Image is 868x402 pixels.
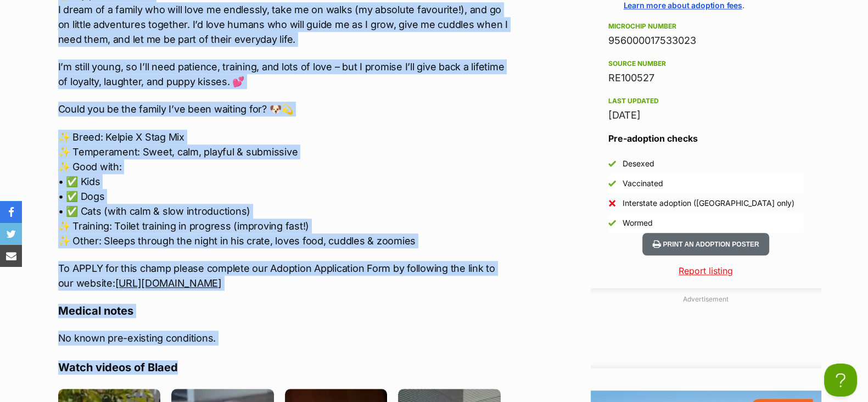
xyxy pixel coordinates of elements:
[623,217,653,228] div: Wormed
[608,97,804,105] div: Last updated
[608,59,804,68] div: Source number
[591,264,821,277] a: Report listing
[115,277,221,289] a: [URL][DOMAIN_NAME]
[608,180,616,187] img: Yes
[608,108,804,123] div: [DATE]
[58,331,512,345] p: No known pre-existing conditions.
[58,59,512,89] p: I’m still young, so I’ll need patience, training, and lots of love – but I promise I’ll give back...
[608,199,616,207] img: No
[624,1,742,10] a: Learn more about adoption fees
[58,360,512,375] h4: Watch videos of Blaed
[623,198,794,209] div: Interstate adoption ([GEOGRAPHIC_DATA] only)
[58,130,512,248] p: ✨ Breed: Kelpie X Stag Mix ✨ Temperament: Sweet, calm, playful & submissive ✨ Good with: • ✅ Kids...
[642,233,769,255] button: Print an adoption poster
[608,219,616,227] img: Yes
[608,33,804,48] div: 956000017533023
[608,160,616,168] img: Yes
[58,304,512,318] h4: Medical notes
[591,288,821,369] div: Advertisement
[608,132,804,145] h3: Pre-adoption checks
[608,70,804,86] div: RE100527
[608,22,804,31] div: Microchip number
[824,364,857,397] iframe: Help Scout Beacon - Open
[58,102,512,116] p: Could you be the family I’ve been waiting for? 🐶💫
[623,178,663,189] div: Vaccinated
[58,261,512,291] p: To APPLY for this champ please complete our Adoption Application Form by following the link to ou...
[623,158,654,169] div: Desexed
